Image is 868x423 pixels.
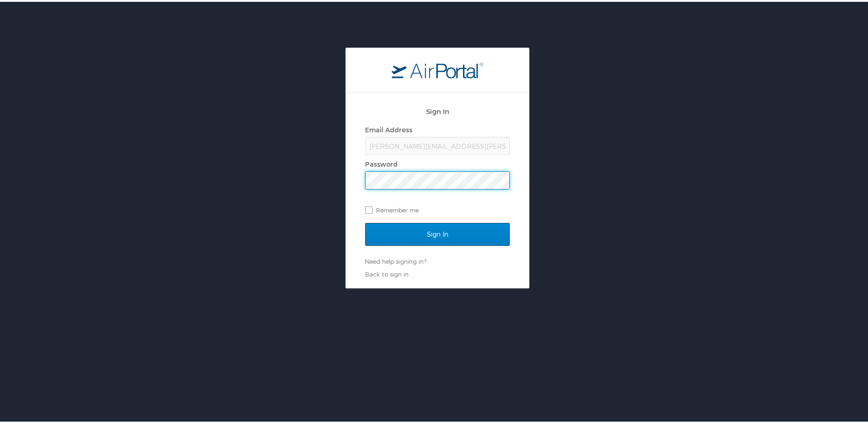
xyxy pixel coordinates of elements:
a: Back to sign in [365,269,409,276]
img: logo [392,60,483,76]
label: Remember me [365,201,510,215]
a: Need help signing in? [365,256,426,263]
label: Email Address [365,124,412,132]
label: Password [365,158,398,166]
h2: Sign In [365,104,510,115]
input: Sign In [365,221,510,244]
